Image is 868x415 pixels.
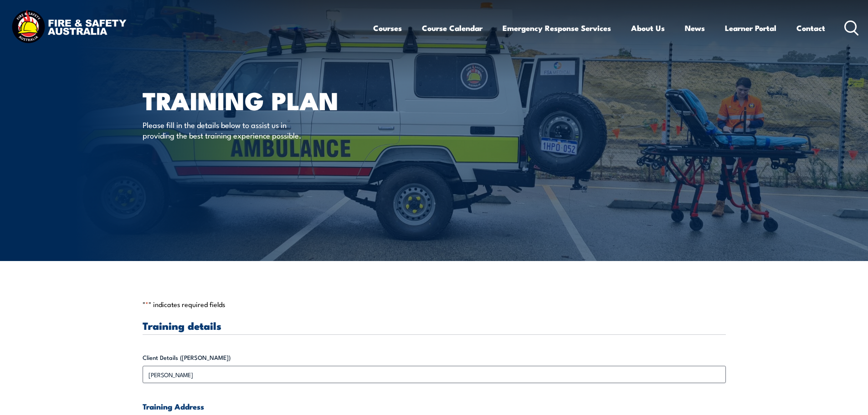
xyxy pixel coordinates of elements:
[143,353,726,362] label: Client Details ([PERSON_NAME])
[685,16,705,40] a: News
[143,119,309,141] p: Please fill in the details below to assist us in providing the best training experience possible.
[143,89,368,111] h1: Training plan
[422,16,483,40] a: Course Calendar
[503,16,611,40] a: Emergency Response Services
[143,300,726,309] p: " " indicates required fields
[796,16,825,40] a: Contact
[143,401,726,411] h4: Training Address
[143,320,726,331] h3: Training details
[373,16,402,40] a: Courses
[725,16,776,40] a: Learner Portal
[631,16,665,40] a: About Us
